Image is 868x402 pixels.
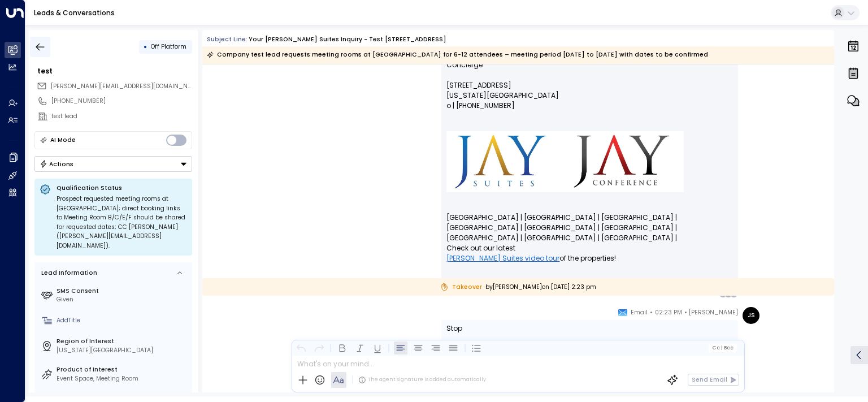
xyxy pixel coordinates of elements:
a: Leads & Conversations [34,8,115,18]
div: Event Space, Meeting Room [57,374,189,383]
p: o | [PHONE_NUMBER] [446,101,733,111]
label: SMS Consent [57,287,189,296]
div: [US_STATE][GEOGRAPHIC_DATA] [57,346,189,355]
p: Qualification Status [57,184,187,192]
span: Off Platform [151,42,186,51]
span: [PERSON_NAME][EMAIL_ADDRESS][DOMAIN_NAME] [51,82,202,90]
div: Button group with a nested menu [34,156,192,172]
div: JS [743,307,759,324]
div: test lead [51,112,192,121]
p: Concierge [446,60,733,70]
span: [PERSON_NAME] [689,307,738,318]
button: Undo [294,341,308,355]
div: • [144,39,147,54]
div: Lead Information [38,269,97,278]
span: Email [631,307,648,318]
span: 02:23 PM [655,307,682,318]
div: by [PERSON_NAME] on [DATE] 2:23 pm [202,278,834,296]
span: • [650,307,653,318]
button: Actions [34,156,192,172]
span: Subject Line: [207,35,248,44]
div: The agent signature is added automatically [358,376,486,384]
a: [PERSON_NAME] Suites video tour [446,253,559,263]
label: Product of Interest [57,365,189,374]
span: Takeover [440,283,482,292]
div: Given [57,295,189,304]
span: | [721,345,722,351]
div: AddTitle [57,316,189,325]
div: Prospect requested meeting rooms at [GEOGRAPHIC_DATA]; direct booking links to Meeting Room B/C/E... [57,194,187,250]
span: john@google.com [51,82,192,91]
button: Cc|Bcc [709,344,737,352]
img: Jay Suites Logo [446,131,684,192]
p: [STREET_ADDRESS] [446,80,733,90]
div: Actions [40,160,74,168]
div: Company test lead requests meeting rooms at [GEOGRAPHIC_DATA] for 6-12 attendees – meeting period... [207,49,708,60]
div: [PHONE_NUMBER] [51,97,192,106]
div: test [37,66,192,76]
button: Redo [312,341,325,355]
span: Cc Bcc [712,345,734,351]
p: [GEOGRAPHIC_DATA] | [GEOGRAPHIC_DATA] | [GEOGRAPHIC_DATA] | [GEOGRAPHIC_DATA] | [GEOGRAPHIC_DATA]... [446,202,733,263]
div: AI Mode [50,135,76,146]
label: Region of Interest [57,337,189,346]
span: • [684,307,687,318]
p: [US_STATE][GEOGRAPHIC_DATA] [446,90,733,101]
div: Your [PERSON_NAME] Suites Inquiry - test [STREET_ADDRESS] [249,35,446,44]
